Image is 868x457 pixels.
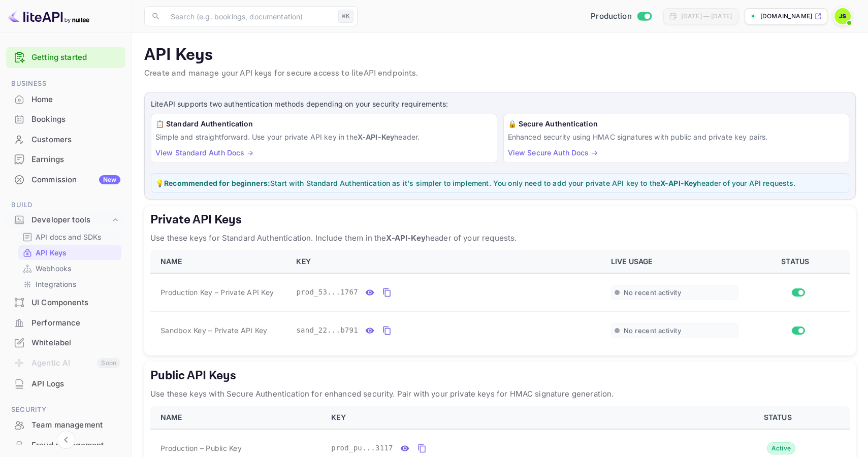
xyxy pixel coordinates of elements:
[99,175,120,184] div: New
[508,148,598,157] a: View Secure Auth Docs →
[36,232,102,242] p: API docs and SDKs
[681,12,732,21] div: [DATE] — [DATE]
[767,442,796,454] div: Active
[710,406,850,429] th: STATUS
[18,261,121,276] div: Webhooks
[150,368,850,384] h5: Public API Keys
[160,287,274,298] span: Production Key – Private API Key
[31,174,120,186] div: Commission
[6,170,125,189] a: CommissionNew
[164,179,270,187] strong: Recommended for beginners:
[150,212,850,228] h5: Private API Keys
[6,170,125,190] div: CommissionNew
[591,11,632,22] span: Production
[296,325,358,336] span: sand_22...b791
[31,52,120,63] a: Getting started
[6,47,125,68] div: Getting started
[36,279,76,289] p: Integrations
[18,245,121,260] div: API Keys
[605,250,745,273] th: LIVE USAGE
[31,154,120,166] div: Earnings
[6,293,125,313] div: UI Components
[36,247,67,258] p: API Keys
[31,419,120,431] div: Team management
[358,133,394,141] strong: X-API-Key
[31,337,120,349] div: Whitelabel
[6,374,125,393] a: API Logs
[150,250,850,349] table: private api keys table
[338,10,353,23] div: ⌘K
[290,250,605,273] th: KEY
[31,440,120,451] div: Fraud management
[508,132,845,142] p: Enhanced security using HMAC signatures with public and private key pairs.
[386,233,425,243] strong: X-API-Key
[6,150,125,169] a: Earnings
[36,263,71,274] p: Webhooks
[6,90,125,110] div: Home
[18,230,121,244] div: API docs and SDKs
[6,78,125,89] span: Business
[331,443,393,453] span: prod_pu...3117
[660,179,697,187] strong: X-API-Key
[155,148,253,157] a: View Standard Auth Docs →
[6,130,125,149] a: Customers
[6,313,125,333] div: Performance
[834,8,851,24] img: John Sutton
[18,277,121,291] div: Integrations
[150,406,325,429] th: NAME
[31,378,120,390] div: API Logs
[6,293,125,312] a: UI Components
[31,214,110,226] div: Developer tools
[150,250,290,273] th: NAME
[6,333,125,353] div: Whitelabel
[624,288,681,297] span: No recent activity
[325,406,710,429] th: KEY
[155,118,493,129] h6: 📋 Standard Authentication
[6,404,125,415] span: Security
[6,374,125,394] div: API Logs
[155,178,845,188] p: 💡 Start with Standard Authentication as it's simpler to implement. You only need to add your priv...
[6,313,125,332] a: Performance
[22,232,117,242] a: API docs and SDKs
[31,94,120,106] div: Home
[745,250,850,273] th: STATUS
[8,8,89,24] img: LiteAPI logo
[144,45,856,66] p: API Keys
[6,436,125,454] a: Fraud management
[6,200,125,211] span: Build
[760,12,812,21] p: [DOMAIN_NAME]
[296,287,358,298] span: prod_53...1767
[150,232,850,244] p: Use these keys for Standard Authentication. Include them in the header of your requests.
[587,11,655,22] div: Switch to Sandbox mode
[31,317,120,329] div: Performance
[57,431,75,449] button: Collapse navigation
[22,263,117,274] a: Webhooks
[6,150,125,170] div: Earnings
[155,132,493,142] p: Simple and straightforward. Use your private API key in the header.
[150,388,850,400] p: Use these keys with Secure Authentication for enhanced security. Pair with your private keys for ...
[22,247,117,258] a: API Keys
[6,211,125,229] div: Developer tools
[151,99,849,110] p: LiteAPI supports two authentication methods depending on your security requirements:
[165,6,334,26] input: Search (e.g. bookings, documentation)
[624,327,681,335] span: No recent activity
[144,68,856,80] p: Create and manage your API keys for secure access to liteAPI endpoints.
[6,415,125,435] div: Team management
[31,297,120,309] div: UI Components
[160,325,267,336] span: Sandbox Key – Private API Key
[31,134,120,146] div: Customers
[6,110,125,129] div: Bookings
[508,118,845,129] h6: 🔒 Secure Authentication
[6,130,125,150] div: Customers
[6,110,125,128] a: Bookings
[31,114,120,125] div: Bookings
[6,415,125,434] a: Team management
[6,333,125,352] a: Whitelabel
[22,279,117,289] a: Integrations
[6,90,125,109] a: Home
[160,443,242,453] span: Production – Public Key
